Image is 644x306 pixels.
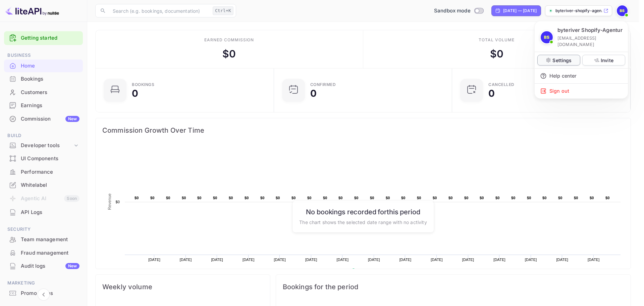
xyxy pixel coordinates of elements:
[557,35,623,48] p: [EMAIL_ADDRESS][DOMAIN_NAME]
[535,84,628,98] div: Sign out
[552,57,572,64] p: Settings
[557,27,623,34] p: byteriver Shopify-Agentur
[601,57,613,64] p: Invite
[535,69,628,83] div: Help center
[541,31,553,43] img: byteriver Shopify-Agentur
